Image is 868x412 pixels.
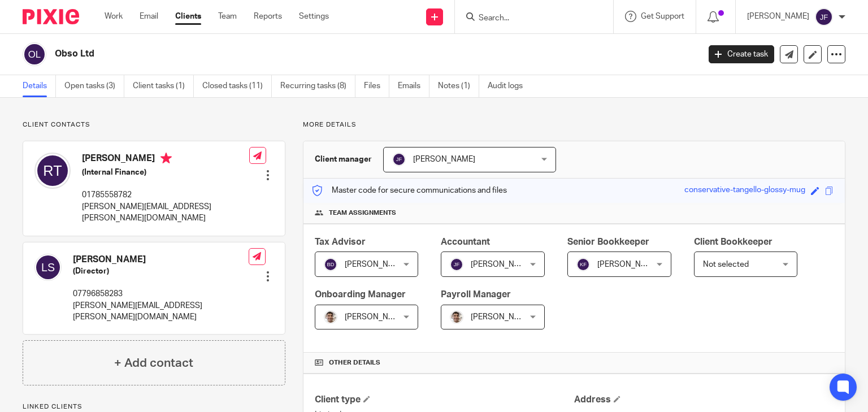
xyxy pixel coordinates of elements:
h4: [PERSON_NAME] [73,254,249,266]
img: svg%3E [815,8,833,26]
span: Accountant [441,237,490,246]
a: Work [105,11,123,22]
img: PXL_20240409_141816916.jpg [450,310,463,324]
span: Other details [329,358,380,367]
a: Emails [398,75,429,97]
h5: (Director) [73,266,249,277]
p: 07796858283 [73,288,249,300]
img: PXL_20240409_141816916.jpg [324,310,337,324]
img: svg%3E [576,258,590,271]
a: Closed tasks (11) [202,75,272,97]
a: Recurring tasks (8) [280,75,355,97]
p: [PERSON_NAME] [747,11,809,22]
span: Onboarding Manager [315,290,406,299]
p: [PERSON_NAME][EMAIL_ADDRESS][PERSON_NAME][DOMAIN_NAME] [73,300,249,323]
h4: [PERSON_NAME] [82,153,249,167]
img: svg%3E [392,153,406,166]
img: svg%3E [23,42,46,66]
div: conservative-tangello-glossy-mug [684,184,805,197]
span: [PERSON_NAME] [471,313,533,321]
img: svg%3E [34,153,71,189]
h3: Client manager [315,154,372,165]
a: Files [364,75,389,97]
p: More details [303,120,845,129]
span: Team assignments [329,209,396,218]
p: Linked clients [23,402,285,411]
span: [PERSON_NAME] [413,155,475,163]
p: Client contacts [23,120,285,129]
p: [PERSON_NAME][EMAIL_ADDRESS][PERSON_NAME][DOMAIN_NAME] [82,201,249,224]
i: Primary [160,153,172,164]
a: Create task [709,45,774,63]
span: Payroll Manager [441,290,511,299]
a: Email [140,11,158,22]
p: Master code for secure communications and files [312,185,507,196]
h5: (Internal Finance) [82,167,249,178]
span: Client Bookkeeper [694,237,772,246]
a: Audit logs [488,75,531,97]
span: Tax Advisor [315,237,366,246]
span: [PERSON_NAME] [345,261,407,268]
a: Team [218,11,237,22]
h4: Address [574,394,834,406]
h4: + Add contact [114,354,193,372]
img: Pixie [23,9,79,24]
a: Reports [254,11,282,22]
a: Settings [299,11,329,22]
img: svg%3E [450,258,463,271]
a: Clients [175,11,201,22]
span: [PERSON_NAME] [471,261,533,268]
img: svg%3E [34,254,62,281]
span: Senior Bookkeeper [567,237,649,246]
p: 01785558782 [82,189,249,201]
h2: Obso Ltd [55,48,565,60]
span: [PERSON_NAME] [345,313,407,321]
a: Details [23,75,56,97]
a: Open tasks (3) [64,75,124,97]
img: svg%3E [324,258,337,271]
input: Search [478,14,579,24]
span: Get Support [641,12,684,20]
span: Not selected [703,261,749,268]
span: [PERSON_NAME] [597,261,659,268]
a: Client tasks (1) [133,75,194,97]
h4: Client type [315,394,574,406]
a: Notes (1) [438,75,479,97]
